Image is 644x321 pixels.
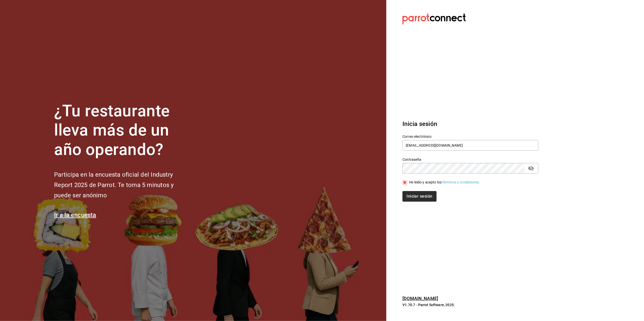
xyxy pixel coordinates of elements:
label: Correo electrónico [402,135,538,138]
a: Ir a la encuesta [54,211,96,219]
h3: Inicia sesión [402,119,538,128]
h2: Participa en la encuesta oficial del Industry Report 2025 de Parrot. Te toma 5 minutos y puede se... [54,170,190,200]
label: Contraseña [402,158,538,161]
a: [DOMAIN_NAME] [402,296,438,301]
input: Ingresa tu correo electrónico [402,140,538,151]
button: Iniciar sesión [402,191,436,202]
h1: ¿Tu restaurante lleva más de un año operando? [54,101,190,159]
p: V1.70.7 - Parrot Software, 2025. [402,302,538,307]
button: passwordField [527,164,535,173]
a: Términos y condiciones. [442,180,480,184]
div: He leído y acepto los [409,180,480,185]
